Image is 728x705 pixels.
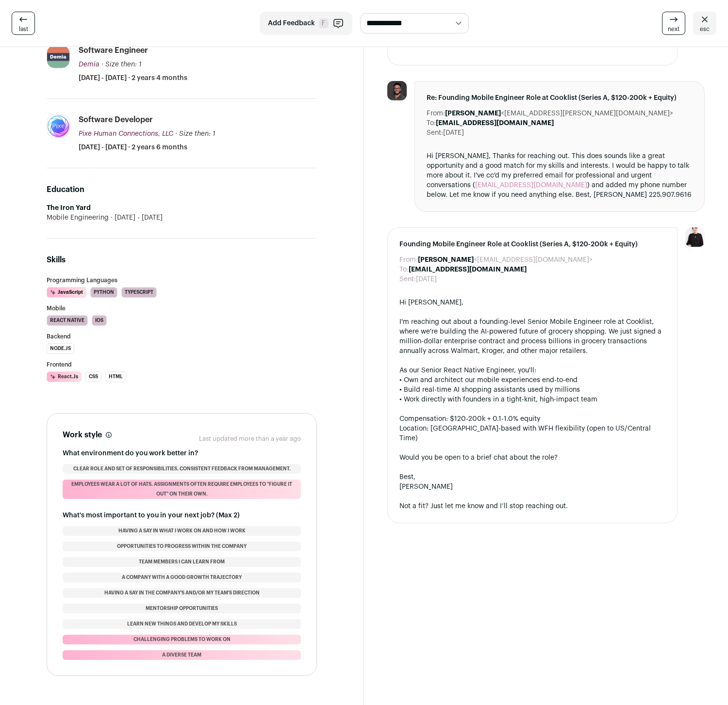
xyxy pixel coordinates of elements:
li: JavaScript [47,287,86,298]
span: Pixe Human Connections, LLC [79,130,173,137]
button: Add Feedback F [260,12,352,35]
li: TypeScript [121,287,157,298]
li: Employees wear a lot of hats. Assignments often require employees to "figure it out" on their own. [63,480,301,499]
span: · Size then: 1 [101,61,142,68]
li: Node.js [47,343,74,354]
li: Having a say in what I work on and how I work [63,526,301,536]
dd: [DATE] [443,128,464,138]
a: last [12,12,35,35]
span: Re: Founding Mobile Engineer Role at Cooklist (Series A, $120-200k + Equity) [427,93,693,103]
li: Having a say in the company's and/or my team's direction [63,588,301,598]
li: Python [90,287,117,298]
li: Challenging problems to work on [63,635,301,644]
span: Founding Mobile Engineer Role at Cooklist (Series A, $120-200k + Equity) [399,240,665,249]
a: [EMAIL_ADDRESS][DOMAIN_NAME] [475,182,587,189]
div: Hi [PERSON_NAME], I'm reaching out about a founding-level Senior Mobile Engineer role at Cooklist... [399,298,665,511]
dt: From: [399,255,418,265]
div: Software Engineer [79,45,148,56]
h3: What environment do you work better in? [63,449,301,458]
li: Team members I can learn from [63,557,301,567]
dt: Sent: [399,274,416,284]
li: CSS [85,371,101,382]
img: b8cea4af43356c0bddf938ed55449cc923af5eda82f5257122bd769604fbcfbe.jpg [47,115,69,137]
dt: Sent: [427,128,443,138]
dd: <[EMAIL_ADDRESS][DOMAIN_NAME]> [418,255,593,265]
strong: The Iron Yard [47,205,91,211]
span: Demia [79,61,99,68]
li: Mentorship opportunities [63,604,301,613]
span: · Size then: 1 [175,130,215,137]
li: Clear role and set of responsibilities. Consistent feedback from management. [63,464,301,474]
h3: Backend [47,334,317,339]
dt: To: [427,118,436,128]
li: Learn new things and develop my skills [63,619,301,629]
div: Hi [PERSON_NAME], Thanks for reaching out. This does sounds like a great opportunity and a good m... [427,151,693,200]
div: Mobile Engineering [47,213,317,223]
span: [DATE] - [DATE] [109,213,163,223]
li: HTML [105,371,126,382]
h2: Work style [63,429,102,441]
span: last [19,25,28,33]
li: Opportunities to progress within the company [63,542,301,551]
span: next [668,25,679,33]
span: [DATE] - [DATE] · 2 years 6 months [79,143,187,152]
dt: From: [427,109,445,118]
img: 9240684-medium_jpg [685,227,705,247]
h2: Education [47,184,317,195]
dd: <[EMAIL_ADDRESS][PERSON_NAME][DOMAIN_NAME]> [445,109,673,118]
li: A company with a good growth trajectory [63,573,301,582]
a: next [662,12,685,35]
span: Add Feedback [268,18,315,28]
li: React.js [47,371,82,382]
b: [EMAIL_ADDRESS][DOMAIN_NAME] [409,266,527,273]
div: Software Developer [79,114,153,125]
h3: Frontend [47,362,317,368]
span: [DATE] - [DATE] · 2 years 4 months [79,73,187,83]
h3: Mobile [47,305,317,311]
p: Last updated more than a year ago [199,435,301,443]
li: iOS [92,315,107,326]
h3: What's most important to you in your next job? (Max 2) [63,511,301,520]
li: A diverse team [63,650,301,660]
h3: Programming Languages [47,277,317,283]
b: [PERSON_NAME] [418,256,474,263]
h2: Skills [47,254,317,266]
img: 1d6d7797db6698caf293dc0eea40aff60bd638c708960bfd13260ed3a3258df6.jpg [47,46,69,68]
span: esc [700,25,710,33]
li: React Native [47,315,88,326]
b: [PERSON_NAME] [445,110,501,117]
img: 2cb33f809fcf8269f7cea6c6858b34fb62d0309820d9c6bb88705e17b1113cb1.jpg [387,81,407,100]
b: [EMAIL_ADDRESS][DOMAIN_NAME] [436,120,554,127]
a: esc [693,12,716,35]
dd: [DATE] [416,274,437,284]
span: F [319,18,329,28]
dt: To: [399,265,409,274]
